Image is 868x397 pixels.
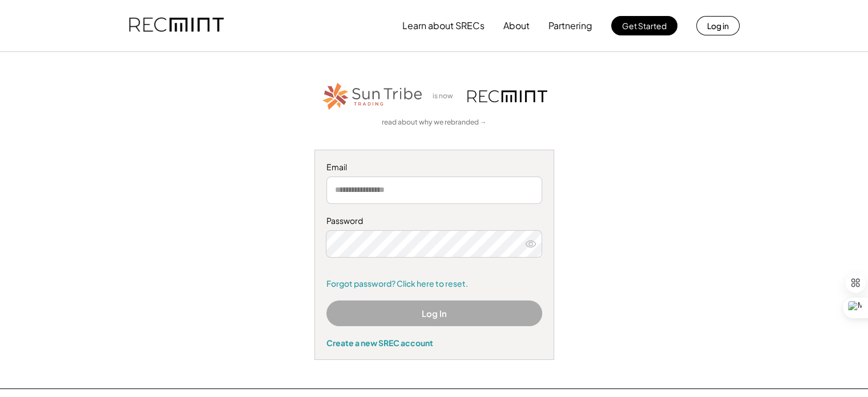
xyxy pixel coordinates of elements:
button: Get Started [611,16,677,35]
button: Log In [326,300,542,326]
img: recmint-logotype%403x.png [467,90,547,102]
div: Email [326,162,542,173]
button: Log in [696,16,740,35]
img: STT_Horizontal_Logo%2B-%2BColor.png [321,81,424,112]
button: Learn about SRECs [402,14,485,37]
div: is now [430,91,462,101]
div: Password [326,215,542,227]
a: read about why we rebranded → [382,118,487,127]
img: recmint-logotype%403x.png [129,6,224,45]
button: About [503,14,530,37]
a: Forgot password? Click here to reset. [326,278,542,290]
div: Create a new SREC account [326,338,542,348]
button: Partnering [548,14,592,37]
